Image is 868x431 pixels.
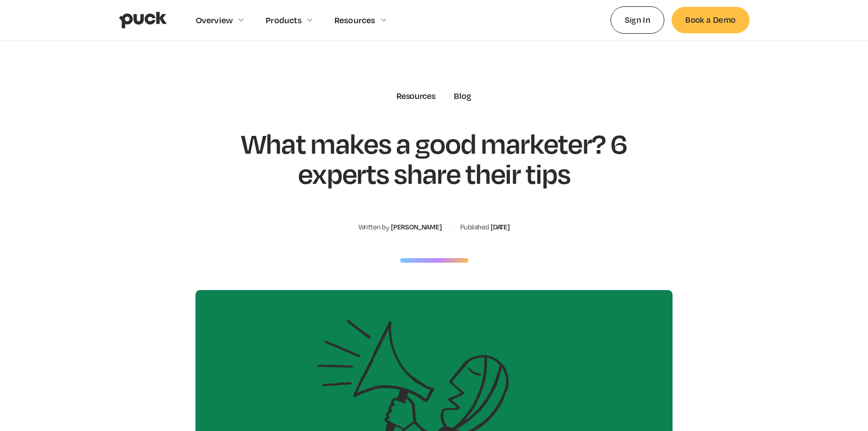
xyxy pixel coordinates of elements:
div: [DATE] [491,223,509,231]
div: Resources [396,91,435,101]
a: Sign In [611,6,665,33]
h1: What makes a good marketer? 6 experts share their tips [195,128,673,188]
a: Blog [454,91,471,101]
div: Resources [334,15,375,25]
div: Products [266,15,302,25]
div: Written by [359,223,390,231]
div: Overview [196,15,233,25]
div: [PERSON_NAME] [391,223,442,231]
div: Published [460,223,489,231]
a: Book a Demo [672,7,749,33]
